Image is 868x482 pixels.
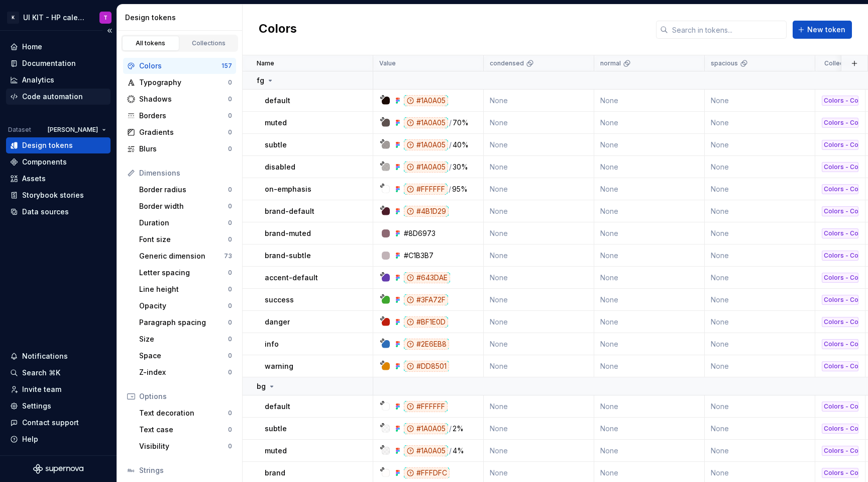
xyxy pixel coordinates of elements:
td: None [594,178,705,200]
p: brand-muted [265,228,311,238]
div: Help [22,434,38,444]
div: Gradients [139,127,228,137]
a: Duration0 [135,215,236,231]
div: 0 [228,112,232,120]
div: #8D6973 [404,228,436,238]
td: None [705,90,815,112]
td: None [594,418,705,440]
a: Components [6,154,111,170]
button: [PERSON_NAME] [43,123,111,137]
div: Text decoration [139,408,228,418]
div: Colors - Compontents [822,206,858,216]
p: brand-subtle [265,251,311,261]
div: Colors - Compontents [822,317,858,327]
div: 0 [228,352,232,360]
td: None [594,267,705,289]
p: brand-default [265,206,314,216]
div: 0 [228,145,232,153]
div: 0 [228,318,232,327]
td: None [484,311,594,333]
td: None [594,112,705,134]
td: None [705,289,815,311]
p: normal [600,59,621,67]
div: 0 [228,186,232,194]
a: Code automation [6,89,111,105]
td: None [594,395,705,418]
div: #1A0A05 [404,139,448,150]
div: / [449,184,451,195]
a: Colors157 [123,58,236,74]
td: None [594,333,705,355]
td: None [705,245,815,267]
td: None [705,112,815,134]
div: 95% [452,184,468,195]
div: Generic dimension [139,251,224,261]
div: 0 [228,335,232,343]
a: Font size0 [135,231,236,248]
div: Colors - Compontents [822,251,858,261]
a: Design tokens [6,137,111,153]
div: #DD8501 [404,361,449,372]
div: #1A0A05 [404,117,448,128]
div: / [449,162,452,173]
div: Z-index [139,367,228,377]
div: Documentation [22,58,76,68]
div: Colors [139,61,222,71]
a: Data sources [6,204,111,220]
div: Colors - Compontents [822,273,858,283]
div: Data sources [22,207,69,217]
div: #1A0A05 [404,445,448,456]
div: Visibility [139,441,228,451]
a: Analytics [6,72,111,88]
div: Border width [139,201,228,211]
p: Value [379,59,396,67]
div: Colors - Compontents [822,96,858,106]
td: None [705,418,815,440]
p: subtle [265,424,287,434]
div: Size [139,334,228,344]
a: Line height0 [135,281,236,297]
a: Space0 [135,348,236,364]
div: Typography [139,77,228,88]
td: None [705,333,815,355]
td: None [594,311,705,333]
td: None [484,440,594,462]
div: Storybook stories [22,190,84,200]
div: Border radius [139,185,228,195]
a: Border radius0 [135,182,236,198]
div: Design tokens [125,13,238,23]
p: Collection [824,59,854,67]
div: T [103,14,107,22]
p: muted [265,446,287,456]
p: on-emphasis [265,184,311,194]
div: 70% [453,117,469,128]
a: Shadows0 [123,91,236,107]
p: subtle [265,140,287,150]
div: Colors - Compontents [822,184,858,194]
div: 2% [453,423,464,434]
a: Z-index0 [135,364,236,380]
div: #1A0A05 [404,95,448,106]
div: #2E6EB8 [404,339,449,350]
div: 0 [228,95,232,103]
div: Collections [184,39,234,47]
td: None [705,200,815,222]
td: None [705,178,815,200]
div: Contact support [22,418,79,428]
p: fg [257,75,264,86]
td: None [484,156,594,178]
div: Assets [22,174,46,184]
div: 0 [228,78,232,87]
div: #C1B3B7 [404,251,433,261]
a: Storybook stories [6,187,111,203]
td: None [705,440,815,462]
p: danger [265,317,290,327]
div: Notifications [22,351,68,361]
div: Space [139,351,228,361]
a: Documentation [6,55,111,71]
div: 0 [228,426,232,434]
div: Colors - Compontents [822,228,858,238]
div: 73 [224,252,232,260]
a: Letter spacing0 [135,265,236,281]
td: None [484,200,594,222]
